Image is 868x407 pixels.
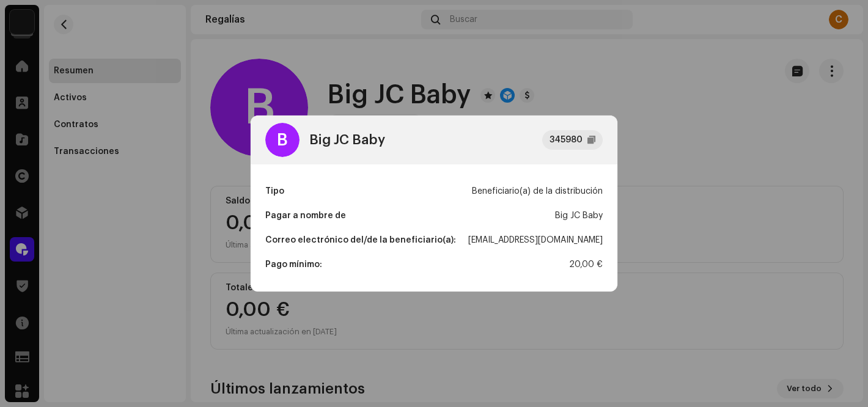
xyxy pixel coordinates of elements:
div: B [265,123,300,157]
div: Big JC Baby [309,133,385,147]
div: Pago mínimo: [265,252,322,277]
div: 345980 [550,133,583,147]
div: Beneficiario(a) de la distribución [472,179,603,204]
div: Pagar a nombre de [265,204,346,228]
div: Tipo [265,179,284,204]
div: Big JC Baby [555,204,603,228]
div: 20,00 € [569,252,603,277]
div: Correo electrónico del/de la beneficiario(a): [265,228,456,252]
div: [EMAIL_ADDRESS][DOMAIN_NAME] [468,228,603,252]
